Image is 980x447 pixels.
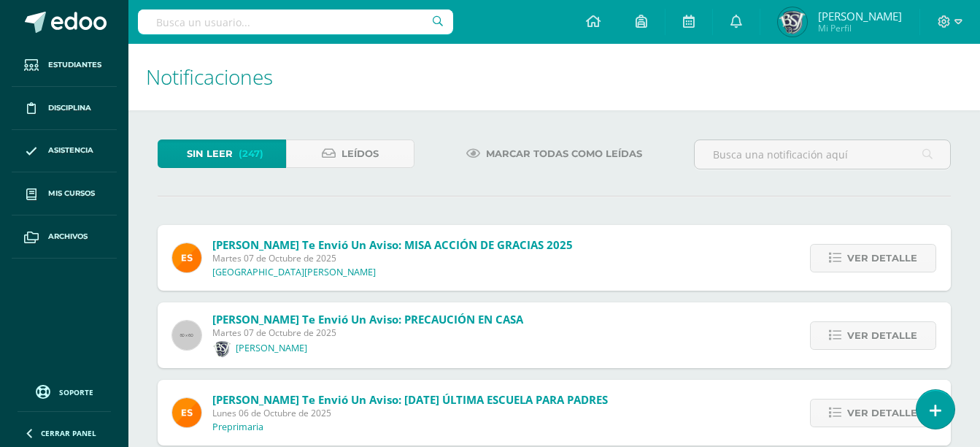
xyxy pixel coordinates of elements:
p: Preprimaria [212,421,263,433]
span: Notificaciones [146,63,273,91]
span: Leídos [342,140,379,167]
img: 4ba0fbdb24318f1bbd103ebd070f4524.png [172,398,201,427]
span: Martes 07 de Octubre de 2025 [212,252,573,264]
span: Soporte [59,387,93,397]
span: Estudiantes [48,59,101,71]
span: Mi Perfil [818,22,902,34]
a: Asistencia [12,130,117,173]
input: Busca un usuario... [138,9,453,34]
a: Mis cursos [12,172,117,215]
span: Disciplina [48,102,91,114]
a: Estudiantes [12,44,117,87]
span: Archivos [48,231,88,242]
span: Sin leer [187,140,233,167]
p: [PERSON_NAME] [236,343,307,354]
span: Mis cursos [48,188,95,199]
img: 5a64c5813bcbedaa3dc6da865b3094aa.png [212,339,232,359]
img: 9b5f0be0843dd82ac0af1834b396308f.png [778,7,807,37]
span: [PERSON_NAME] [818,9,902,23]
span: (247) [239,140,263,167]
a: Sin leer(247) [158,140,286,168]
span: Asistencia [48,145,93,156]
img: 4ba0fbdb24318f1bbd103ebd070f4524.png [172,243,201,272]
span: Lunes 06 de Octubre de 2025 [212,407,608,419]
span: Ver detalle [847,322,917,349]
span: Martes 07 de Octubre de 2025 [212,326,523,339]
a: Leídos [286,140,414,168]
input: Busca una notificación aquí [695,140,950,169]
a: Soporte [18,381,111,401]
span: [PERSON_NAME] te envió un aviso: MISA ACCIÓN DE GRACIAS 2025 [212,237,573,252]
span: [PERSON_NAME] te envió un aviso: PRECAUCIÓN EN CASA [212,312,523,326]
img: 60x60 [172,321,201,350]
a: Archivos [12,215,117,259]
span: Ver detalle [847,245,917,272]
span: Ver detalle [847,400,917,427]
a: Marcar todas como leídas [448,140,660,168]
span: [PERSON_NAME] te envió un aviso: [DATE] ÚLTIMA ESCUELA PARA PADRES [212,392,608,407]
a: Disciplina [12,87,117,130]
span: Marcar todas como leídas [486,140,642,167]
span: Cerrar panel [41,428,96,438]
p: [GEOGRAPHIC_DATA][PERSON_NAME] [212,267,376,278]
